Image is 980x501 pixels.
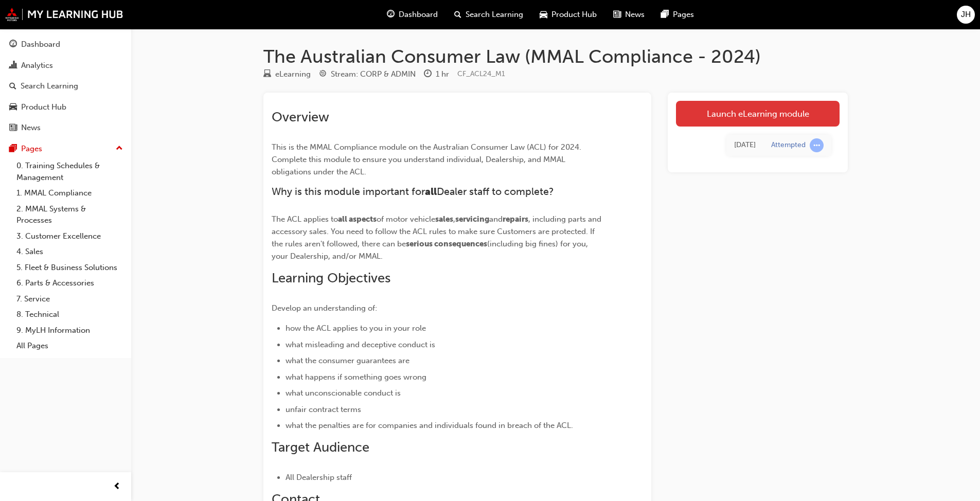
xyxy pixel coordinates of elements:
[12,291,127,307] a: 7. Service
[437,186,554,198] span: Dealer staff to complete?
[424,68,449,81] div: Duration
[21,122,41,134] div: News
[4,118,127,137] a: News
[286,421,573,430] span: what the penalties are for companies and individuals found in breach of the ACL.
[113,480,121,493] span: prev-icon
[387,8,395,21] span: guage-icon
[263,70,271,79] span: learningResourceType_ELEARNING-icon
[275,68,311,80] div: eLearning
[272,186,425,198] span: Why is this module important for
[4,98,127,117] a: Product Hub
[446,4,531,25] a: search-iconSearch Learning
[661,8,669,21] span: pages-icon
[286,473,352,482] span: All Dealership staff
[272,214,338,224] span: The ACL applies to
[21,101,66,113] div: Product Hub
[21,60,53,71] div: Analytics
[503,214,528,224] span: repairs
[466,9,523,21] span: Search Learning
[12,201,127,228] a: 2. MMAL Systems & Processes
[424,70,432,79] span: clock-icon
[272,303,377,313] span: Develop an understanding of:
[457,69,505,78] span: Learning resource code
[272,142,583,176] span: This is the MMAL Compliance module on the Australian Consumer Law (ACL) for 2024. Complete this m...
[435,214,453,224] span: sales
[4,56,127,75] a: Analytics
[9,145,17,154] span: pages-icon
[453,214,455,224] span: ,
[319,68,416,81] div: Stream
[12,338,127,354] a: All Pages
[9,103,17,112] span: car-icon
[272,214,603,248] span: , including parts and accessory sales. You need to follow the ACL rules to make sure Customers ar...
[12,275,127,291] a: 6. Parts & Accessories
[21,39,60,50] div: Dashboard
[338,214,377,224] span: all aspects
[286,356,409,365] span: what the consumer guarantees are
[9,82,16,91] span: search-icon
[425,186,437,198] span: all
[551,9,597,21] span: Product Hub
[455,214,489,224] span: servicing
[4,139,127,158] button: Pages
[286,405,361,414] span: unfair contract terms
[5,8,123,21] img: mmal
[272,439,369,455] span: Target Audience
[21,143,42,155] div: Pages
[116,142,123,155] span: up-icon
[331,68,416,80] div: Stream: CORP & ADMIN
[21,80,78,92] div: Search Learning
[272,109,329,125] span: Overview
[286,340,435,349] span: what misleading and deceptive conduct is
[653,4,702,25] a: pages-iconPages
[286,324,426,333] span: how the ACL applies to you in your role
[263,45,848,68] h1: The Australian Consumer Law (MMAL Compliance - 2024)
[9,123,17,133] span: news-icon
[399,9,438,21] span: Dashboard
[12,185,127,201] a: 1. MMAL Compliance
[605,4,653,25] a: news-iconNews
[12,307,127,323] a: 8. Technical
[673,9,694,21] span: Pages
[613,8,621,21] span: news-icon
[12,260,127,276] a: 5. Fleet & Business Solutions
[771,140,806,150] div: Attempted
[4,35,127,54] a: Dashboard
[9,40,17,49] span: guage-icon
[4,77,127,96] a: Search Learning
[286,372,426,382] span: what happens if something goes wrong
[540,8,547,21] span: car-icon
[810,138,824,152] span: learningRecordVerb_ATTEMPT-icon
[12,228,127,244] a: 3. Customer Excellence
[12,244,127,260] a: 4. Sales
[12,323,127,338] a: 9. MyLH Information
[379,4,446,25] a: guage-iconDashboard
[12,158,127,185] a: 0. Training Schedules & Management
[319,70,327,79] span: target-icon
[957,6,975,24] button: JH
[263,68,311,81] div: Type
[489,214,503,224] span: and
[436,68,449,80] div: 1 hr
[961,9,971,21] span: JH
[272,270,390,286] span: Learning Objectives
[676,101,840,127] a: Launch eLearning module
[377,214,435,224] span: of motor vehicle
[625,9,645,21] span: News
[9,61,17,70] span: chart-icon
[454,8,461,21] span: search-icon
[4,33,127,139] button: DashboardAnalyticsSearch LearningProduct HubNews
[286,388,401,398] span: what unconscionable conduct is
[406,239,487,248] span: serious consequences
[531,4,605,25] a: car-iconProduct Hub
[734,139,756,151] div: Tue Aug 19 2025 08:00:19 GMT+0800 (Australian Western Standard Time)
